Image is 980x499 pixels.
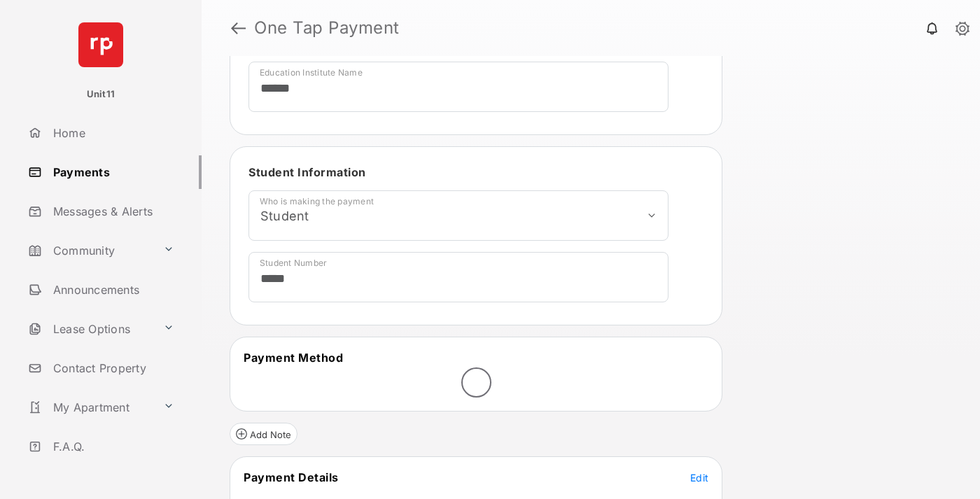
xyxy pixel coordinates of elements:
span: Edit [690,472,708,484]
a: Payments [22,155,202,189]
span: Student Information [248,165,366,179]
a: F.A.Q. [22,430,202,463]
a: Messages & Alerts [22,195,202,228]
a: Contact Property [22,351,202,385]
p: Unit11 [87,87,115,101]
button: Add Note [230,423,297,445]
img: svg+xml;base64,PHN2ZyB4bWxucz0iaHR0cDovL3d3dy53My5vcmcvMjAwMC9zdmciIHdpZHRoPSI2NCIgaGVpZ2h0PSI2NC... [78,22,123,67]
button: Edit [690,470,708,484]
a: My Apartment [22,391,157,424]
a: Lease Options [22,312,157,346]
span: Payment Details [244,470,339,484]
a: Announcements [22,273,202,307]
strong: One Tap Payment [254,20,400,36]
a: Home [22,116,202,150]
a: Community [22,234,157,267]
span: Payment Method [244,351,343,365]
